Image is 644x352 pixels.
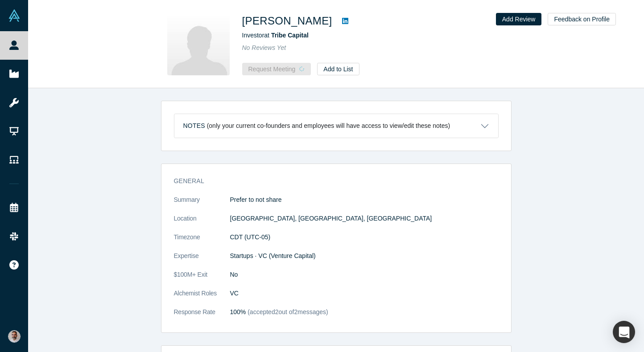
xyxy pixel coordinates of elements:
dt: Response Rate [174,307,230,326]
span: 100% [230,308,246,315]
button: Request Meeting [242,63,311,75]
h1: [PERSON_NAME] [242,13,332,29]
dd: [GEOGRAPHIC_DATA], [GEOGRAPHIC_DATA], [GEOGRAPHIC_DATA] [230,214,499,223]
span: (accepted 2 out of 2 messages) [246,308,328,315]
dt: Expertise [174,251,230,270]
dt: Location [174,214,230,233]
dt: $100M+ Exit [174,270,230,289]
dt: Summary [174,195,230,214]
span: Investor at [242,32,309,39]
p: Prefer to not share [230,195,499,205]
span: No Reviews Yet [242,44,286,51]
h3: Notes [183,121,205,131]
dd: CDT (UTC-05) [230,233,499,242]
dt: Alchemist Roles [174,289,230,307]
dd: No [230,270,499,279]
button: Feedback on Profile [548,13,616,25]
button: Add Review [496,13,542,25]
img: Patrick Blaschke's Profile Image [167,13,230,75]
img: Gotam Bhardwaj's Account [8,330,21,343]
h3: General [174,176,486,186]
img: Alchemist Vault Logo [8,9,21,22]
dd: VC [230,289,499,298]
a: Tribe Capital [271,32,309,39]
span: Startups · VC (Venture Capital) [230,252,316,259]
button: Notes (only your current co-founders and employees will have access to view/edit these notes) [174,114,498,138]
p: (only your current co-founders and employees will have access to view/edit these notes) [207,122,450,130]
dt: Timezone [174,233,230,251]
button: Add to List [317,63,359,75]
